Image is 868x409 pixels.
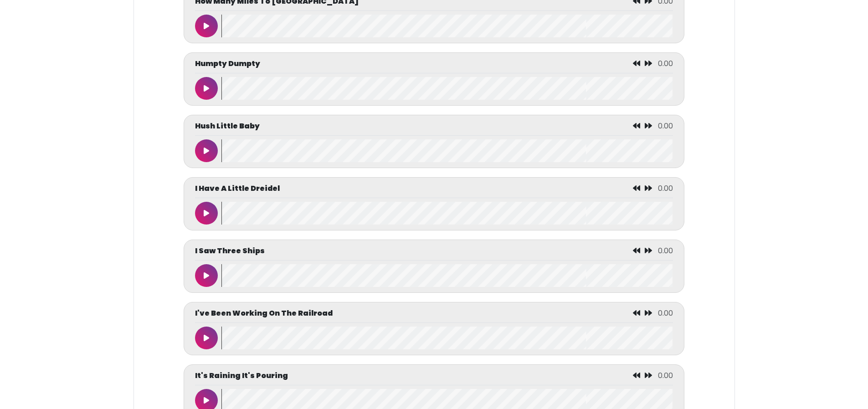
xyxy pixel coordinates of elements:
[658,183,673,194] span: 0.00
[658,308,673,318] span: 0.00
[195,245,265,256] p: I Saw Three Ships
[658,121,673,131] span: 0.00
[195,121,260,132] p: Hush Little Baby
[658,245,673,256] span: 0.00
[658,58,673,69] span: 0.00
[658,370,673,381] span: 0.00
[195,370,288,381] p: It's Raining It's Pouring
[195,308,333,319] p: I've Been Working On The Railroad
[195,183,280,194] p: I Have A Little Dreidel
[195,58,260,69] p: Humpty Dumpty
